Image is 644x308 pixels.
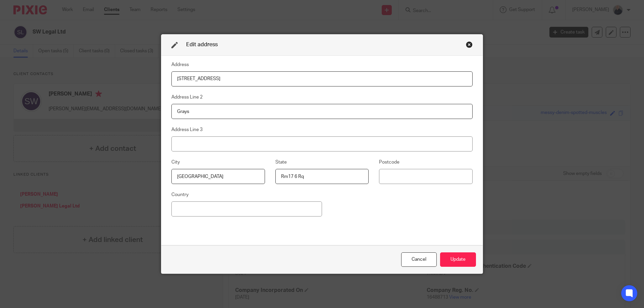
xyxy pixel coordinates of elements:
button: Update [440,252,476,267]
label: Postcode [379,159,399,166]
span: Edit address [186,42,218,47]
label: State [275,159,287,166]
div: Close this dialog window [466,41,473,48]
label: Address [171,61,189,68]
label: Country [171,191,189,198]
label: Address Line 3 [171,126,203,133]
label: City [171,159,180,166]
label: Address Line 2 [171,94,203,101]
div: Close this dialog window [401,252,437,267]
